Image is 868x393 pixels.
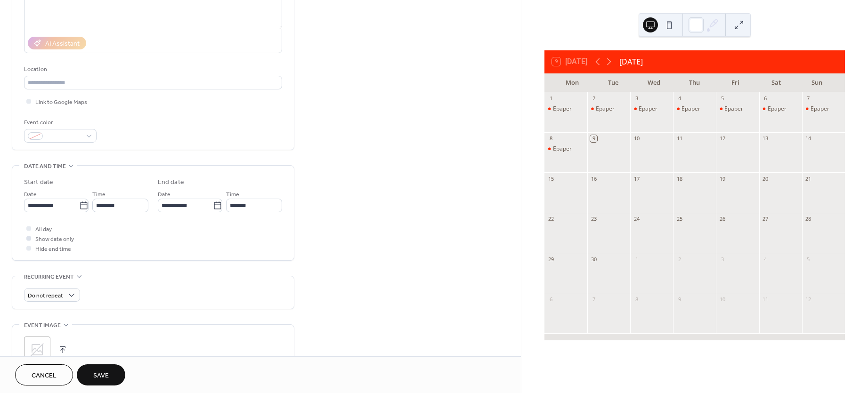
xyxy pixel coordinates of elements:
[544,105,587,113] div: Epaper
[24,161,66,171] span: Date and time
[24,337,50,363] div: ;
[596,105,615,113] div: Epaper
[24,118,95,128] div: Event color
[719,175,726,182] div: 19
[590,216,597,223] div: 23
[756,73,797,92] div: Sat
[674,73,715,92] div: Thu
[724,105,743,113] div: Epaper
[547,175,554,182] div: 15
[35,244,71,254] span: Hide end time
[633,216,640,223] div: 24
[35,234,74,244] span: Show date only
[553,105,572,113] div: Epaper
[32,371,57,381] span: Cancel
[768,105,787,113] div: Epaper
[805,175,812,182] div: 21
[547,216,554,223] div: 22
[24,190,37,200] span: Date
[719,296,726,303] div: 10
[719,95,726,102] div: 5
[805,95,812,102] div: 7
[15,364,73,385] button: Cancel
[796,73,837,92] div: Sun
[35,97,87,107] span: Link to Google Maps
[590,256,597,263] div: 30
[805,135,812,142] div: 14
[24,272,74,282] span: Recurring event
[633,73,674,92] div: Wed
[77,364,125,385] button: Save
[226,190,239,200] span: Time
[762,95,769,102] div: 6
[633,296,640,303] div: 8
[28,290,63,301] span: Do not repeat
[762,175,769,182] div: 20
[158,190,170,200] span: Date
[158,177,184,187] div: End date
[676,296,683,303] div: 9
[633,256,640,263] div: 1
[676,256,683,263] div: 2
[24,177,53,187] div: Start date
[676,216,683,223] div: 25
[805,216,812,223] div: 28
[805,256,812,263] div: 5
[619,56,643,67] div: [DATE]
[590,95,597,102] div: 2
[681,105,700,113] div: Epaper
[719,216,726,223] div: 26
[676,95,683,102] div: 4
[35,225,52,234] span: All day
[547,135,554,142] div: 8
[92,190,105,200] span: Time
[633,175,640,182] div: 17
[544,145,587,153] div: Epaper
[762,296,769,303] div: 11
[676,135,683,142] div: 11
[715,73,756,92] div: Fri
[639,105,657,113] div: Epaper
[633,95,640,102] div: 3
[590,296,597,303] div: 7
[762,216,769,223] div: 27
[590,175,597,182] div: 16
[811,105,829,113] div: Epaper
[676,175,683,182] div: 18
[24,321,61,330] span: Event image
[805,296,812,303] div: 12
[547,95,554,102] div: 1
[552,73,593,92] div: Mon
[587,105,630,113] div: Epaper
[719,135,726,142] div: 12
[592,73,633,92] div: Tue
[762,135,769,142] div: 13
[553,145,572,153] div: Epaper
[547,256,554,263] div: 29
[24,64,280,74] div: Location
[759,105,802,113] div: Epaper
[719,256,726,263] div: 3
[590,135,597,142] div: 9
[716,105,759,113] div: Epaper
[633,135,640,142] div: 10
[547,296,554,303] div: 6
[630,105,673,113] div: Epaper
[802,105,845,113] div: Epaper
[673,105,716,113] div: Epaper
[762,256,769,263] div: 4
[93,371,109,381] span: Save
